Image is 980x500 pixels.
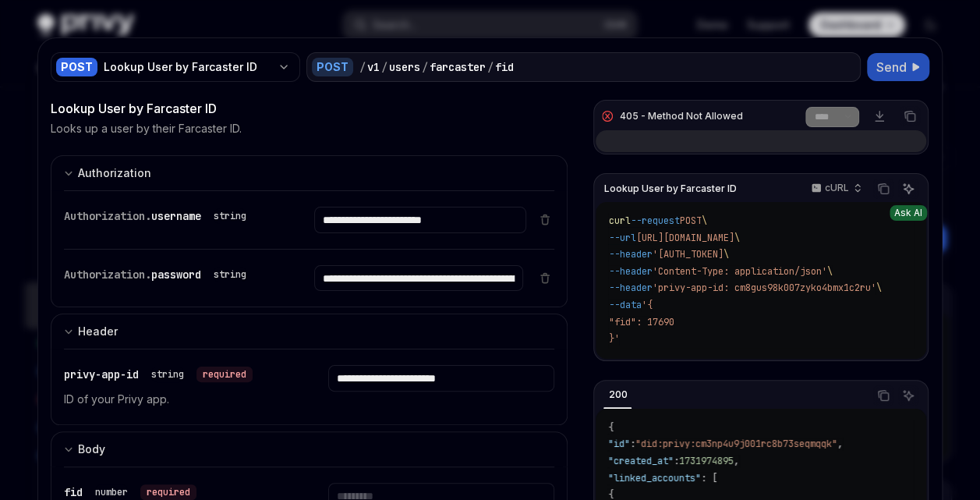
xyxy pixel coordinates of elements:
[608,438,630,450] span: "id"
[652,282,876,294] span: 'privy-app-id: cm8gus98k007zyko4bmx1c2ru'
[630,215,679,227] span: --request
[608,282,652,294] span: --header
[430,59,486,75] div: farcaster
[422,59,428,75] div: /
[734,455,739,467] span: ,
[734,232,739,244] span: \
[869,105,890,127] a: Download response file
[701,472,717,484] span: : [
[608,215,630,227] span: curl
[873,179,893,199] button: Copy the contents from the code block
[890,205,927,221] div: Ask AI
[78,164,151,183] div: Authorization
[603,385,632,404] div: 200
[825,182,849,194] p: cURL
[873,385,893,406] button: Copy the contents from the code block
[876,58,907,76] span: Send
[723,248,728,261] span: \
[603,183,736,195] span: Lookup User by Farcaster ID
[64,268,151,282] span: Authorization.
[151,209,201,223] span: username
[487,59,494,75] div: /
[876,282,881,294] span: \
[802,176,869,202] button: cURL
[898,179,918,199] button: Ask AI
[64,209,151,223] span: Authorization.
[619,110,742,122] div: 405 - Method Not Allowed
[641,299,652,311] span: '{
[495,59,514,75] div: fid
[837,438,843,450] span: ,
[51,51,300,83] button: POSTLookup User by Farcaster ID
[314,265,524,291] input: Enter password
[630,438,635,450] span: :
[536,271,554,284] button: Delete item
[608,265,652,278] span: --header
[51,155,568,190] button: Expand input section
[674,455,679,467] span: :
[359,59,366,75] div: /
[328,365,555,392] input: Enter privy-app-id
[389,59,420,75] div: users
[51,314,568,349] button: Expand input section
[151,268,201,282] span: password
[56,58,97,76] div: POST
[608,472,701,484] span: "linked_accounts"
[596,130,926,152] div: Response content
[805,107,859,127] select: Select response section
[608,232,635,244] span: --url
[679,455,734,467] span: 1731974895
[51,431,568,466] button: Expand input section
[608,316,674,328] span: "fid": 17690
[608,332,619,345] span: }'
[140,484,196,500] div: required
[64,365,253,384] div: privy-app-id
[900,106,920,126] button: Copy the contents from the code block
[536,213,554,225] button: Delete item
[64,367,139,381] span: privy-app-id
[652,265,826,278] span: 'Content-Type: application/json'
[381,59,387,75] div: /
[608,421,614,434] span: {
[64,265,253,284] div: Authorization.password
[679,215,701,227] span: POST
[64,485,83,499] span: fid
[196,367,253,382] div: required
[608,248,652,261] span: --header
[652,248,723,261] span: '[AUTH_TOKEN]
[635,438,837,450] span: "did:privy:cm3np4u9j001rc8b73seqmqqk"
[367,59,380,75] div: v1
[898,385,918,406] button: Ask AI
[51,99,568,118] div: Lookup User by Farcaster ID
[826,265,832,278] span: \
[867,53,929,81] button: Send
[608,299,641,311] span: --data
[64,207,253,225] div: Authorization.username
[701,215,706,227] span: \
[78,322,118,341] div: Header
[314,207,527,233] input: Enter username
[608,455,674,467] span: "created_at"
[78,440,105,459] div: Body
[104,59,271,75] div: Lookup User by Farcaster ID
[64,390,291,409] p: ID of your Privy app.
[635,232,734,244] span: [URL][DOMAIN_NAME]
[312,58,353,76] div: POST
[51,121,242,137] p: Looks up a user by their Farcaster ID.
